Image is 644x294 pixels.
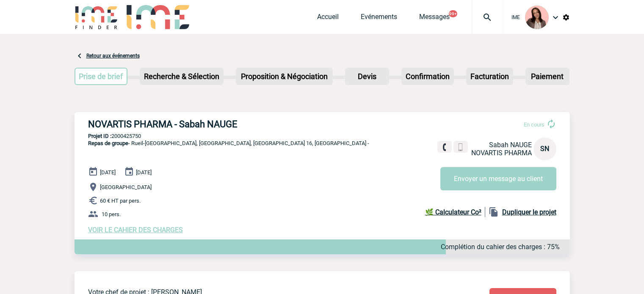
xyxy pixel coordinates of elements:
p: Recherche & Sélection [141,69,223,84]
p: Prise de brief [75,69,127,84]
img: fixe.png [441,143,448,151]
b: Projet ID : [88,133,111,139]
p: Facturation [467,69,512,84]
p: Paiement [526,69,569,84]
a: Evénements [361,13,397,25]
a: Accueil [317,13,339,25]
img: portable.png [457,143,464,151]
button: 99+ [449,10,457,17]
span: Sabah NAUGE [489,141,532,149]
span: NOVARTIS PHARMA [471,149,532,157]
p: Devis [346,69,388,84]
b: 🌿 Calculateur Co² [425,208,481,216]
p: 2000425750 [75,133,570,139]
img: IME-Finder [75,5,119,29]
h3: NOVARTIS PHARMA - Sabah NAUGE [88,119,342,129]
a: VOIR LE CAHIER DES CHARGES [88,226,183,234]
span: 10 pers. [102,211,121,217]
span: [GEOGRAPHIC_DATA] [100,184,152,190]
span: [DATE] [136,169,152,176]
span: IME [511,14,520,20]
span: En cours [524,121,544,128]
img: file_copy-black-24dp.png [489,207,499,217]
p: Confirmation [402,69,453,84]
span: - Rueil-[GEOGRAPHIC_DATA], [GEOGRAPHIC_DATA], [GEOGRAPHIC_DATA] 16, [GEOGRAPHIC_DATA] - [88,140,369,146]
button: Envoyer un message au client [440,167,556,190]
span: SN [540,145,549,153]
span: [DATE] [100,169,116,176]
b: Dupliquer le projet [502,208,556,216]
a: 🌿 Calculateur Co² [425,207,485,217]
a: Retour aux événements [86,53,140,59]
img: 94396-3.png [525,5,549,29]
span: Repas de groupe [88,140,128,146]
span: 60 € HT par pers. [100,198,141,204]
p: Proposition & Négociation [237,69,332,84]
a: Messages [419,13,450,25]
